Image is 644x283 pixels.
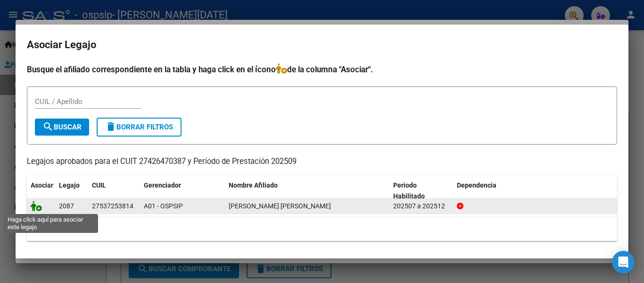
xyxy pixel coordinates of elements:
[144,202,183,210] span: A01 - OSPSIP
[27,156,617,168] p: Legajos aprobados para el CUIT 27426470387 y Período de Prestación 202509
[92,181,106,189] span: CUIL
[393,201,449,212] div: 202507 a 202512
[225,175,389,206] datatable-header-cell: Nombre Afiliado
[612,251,635,274] div: Open Intercom Messenger
[27,63,617,76] h4: Busque el afiliado correspondiente en la tabla y haga click en el ícono de la columna "Asociar".
[92,201,133,212] div: 27537253814
[27,175,55,206] datatable-header-cell: Asociar
[88,175,140,206] datatable-header-cell: CUIL
[457,181,496,189] span: Dependencia
[144,181,181,189] span: Gerenciador
[55,175,88,206] datatable-header-cell: Legajo
[59,181,80,189] span: Legajo
[97,118,182,137] button: Borrar Filtros
[35,119,89,136] button: Buscar
[389,175,453,206] datatable-header-cell: Periodo Habilitado
[27,36,617,54] h2: Asociar Legajo
[59,202,74,210] span: 2087
[31,181,53,189] span: Asociar
[105,123,173,131] span: Borrar Filtros
[42,121,54,132] mat-icon: search
[229,202,331,210] span: SALICAS BERNSTEIN SARA LILIAN
[105,121,116,132] mat-icon: delete
[27,217,617,241] div: 1 registros
[42,123,82,131] span: Buscar
[140,175,225,206] datatable-header-cell: Gerenciador
[393,181,425,200] span: Periodo Habilitado
[229,181,278,189] span: Nombre Afiliado
[453,175,618,206] datatable-header-cell: Dependencia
